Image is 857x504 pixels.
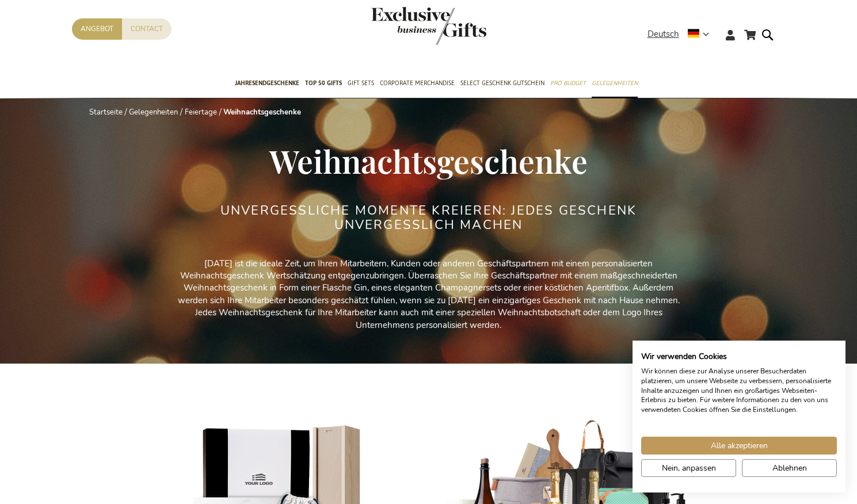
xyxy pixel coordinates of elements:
[122,18,172,40] a: Contact
[711,440,768,452] span: Alle akzeptieren
[742,459,837,477] button: Alle verweigern cookies
[647,28,679,41] span: Deutsch
[170,258,688,332] p: [DATE] ist die ideale Zeit, um Ihren Mitarbeitern, Kunden oder anderen Geschäftspartnern mit eine...
[89,107,123,117] a: Startseite
[213,204,645,231] h2: UNVERGESSLICHE MOMENTE KREIEREN: JEDES GESCHENK UNVERGESSLICH MACHEN
[772,462,807,474] span: Ablehnen
[129,107,178,117] a: Gelegenheiten
[641,459,736,477] button: cookie Einstellungen anpassen
[592,77,638,89] span: Gelegenheiten
[223,107,301,117] strong: Weihnachtsgeschenke
[641,366,837,415] p: Wir können diese zur Analyse unserer Besucherdaten platzieren, um unsere Webseite zu verbessern, ...
[641,352,837,362] h2: Wir verwenden Cookies
[185,107,217,117] a: Feiertage
[348,77,374,89] span: Gift Sets
[460,77,544,89] span: Select Geschenk Gutschein
[641,437,837,455] button: Akzeptieren Sie alle cookies
[371,7,486,45] img: Exclusive Business gifts logo
[647,28,717,41] div: Deutsch
[305,77,342,89] span: TOP 50 Gifts
[235,77,299,89] span: Jahresendgeschenke
[550,77,586,89] span: Pro Budget
[72,18,122,40] a: Angebot
[269,139,588,182] span: Weihnachtsgeschenke
[380,77,455,89] span: Corporate Merchandise
[662,462,716,474] span: Nein, anpassen
[371,7,429,45] a: store logo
